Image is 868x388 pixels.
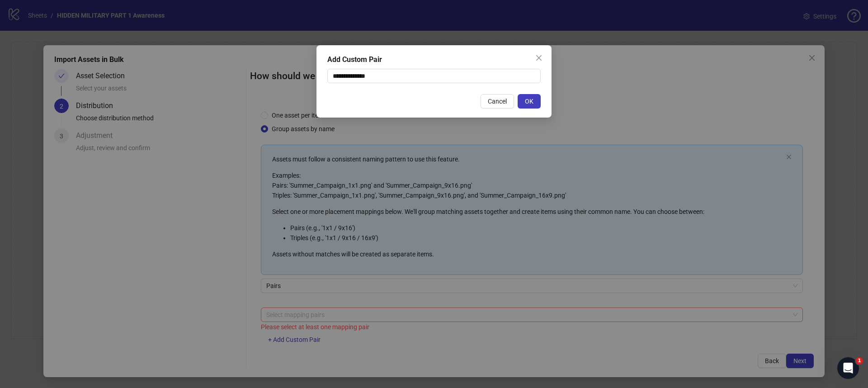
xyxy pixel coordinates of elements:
span: 1 [856,357,863,364]
iframe: Intercom live chat [837,357,859,379]
div: Add Custom Pair [327,54,541,65]
span: Cancel [488,98,507,105]
button: OK [518,94,541,109]
button: Cancel [481,94,514,109]
button: Close [532,51,546,65]
span: OK [525,98,533,105]
span: close [535,54,542,62]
